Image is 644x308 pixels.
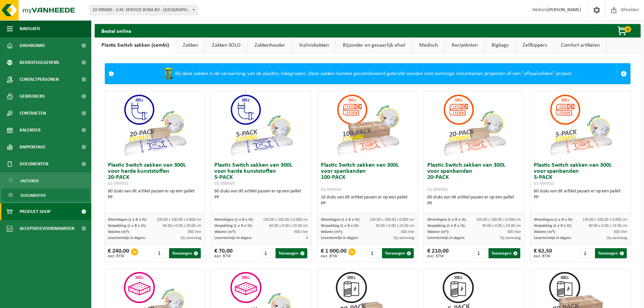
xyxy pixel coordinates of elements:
[440,91,508,159] img: 01-999953
[108,188,201,200] div: 60 stuks van dit artikel passen er op een pallet
[108,181,128,186] span: 01-999950
[321,162,414,193] h3: Plastic Switch zakken van 300L voor spanbanden 100-PACK
[534,248,552,258] div: € 62,50
[20,54,59,71] span: Bedrijfsgegevens
[474,248,488,258] input: 1
[482,224,521,228] span: 40.00 x 0.00 x 23.00 cm
[617,64,630,84] a: Sluit melding
[401,230,414,234] span: 300 liter
[321,187,341,192] span: 01-999954
[507,230,521,234] span: 300 liter
[427,236,465,240] span: Levertermijn in dagen:
[427,162,521,193] h3: Plastic Switch zakken van 300L voor spanbanden 20-PACK
[248,38,292,53] a: Zakkenhouder
[162,67,175,80] img: WB-0240-HPE-GN-50.png
[276,248,307,258] button: Toevoegen
[20,105,46,122] span: Contracten
[108,194,201,200] div: PP
[108,224,146,228] span: Verpakking (L x B x H):
[181,236,201,240] span: Op aanvraag
[427,230,449,234] span: Volume (m³):
[624,26,631,32] span: 0
[321,236,358,240] span: Levertermijn in dagen:
[20,37,45,54] span: Dashboard
[214,181,235,186] span: 01-999949
[534,181,554,186] span: 01-999952
[157,218,201,222] span: 130.00 x 100.00 x 0.000 cm
[108,162,201,187] h3: Plastic Switch zakken van 300L voor harde kunststoffen 20-PACK
[445,38,484,53] a: Recipiënten
[176,38,205,53] a: Zakken
[606,236,627,240] span: Op aanvraag
[108,218,147,222] span: Afmetingen (L x B x H):
[427,224,466,228] span: Verpakking (L x B x H):
[21,189,46,202] span: Documenten
[214,188,308,200] div: 60 stuks van dit artikel passen er op een pallet
[534,194,627,200] div: PP
[20,139,46,156] span: Rapportage
[534,218,573,222] span: Afmetingen (L x B x H):
[188,230,201,234] span: 300 liter
[89,5,197,15] span: 10-990465 - S.M. SERVICE BVBA BV - ROESELARE
[606,24,640,38] button: 0
[534,188,627,200] div: 60 stuks van dit artikel passen er op een pallet
[321,254,347,258] span: excl. BTW
[485,38,516,53] a: Bigbags
[427,187,448,192] span: 01-999953
[95,38,176,53] a: Plastic Switch zakken (combi)
[321,224,359,228] span: Verpakking (L x B x H):
[427,200,521,207] div: PP
[500,236,521,240] span: Op aanvraag
[214,194,308,200] div: PP
[488,248,520,258] button: Toevoegen
[427,194,521,207] div: 60 stuks van dit artikel passen er op een pallet
[261,248,275,258] input: 1
[228,91,295,159] img: 01-999949
[20,71,59,88] span: Contactpersonen
[155,248,169,258] input: 1
[476,218,521,222] span: 130.00 x 100.00 x 0.000 cm
[2,174,90,187] a: Facturen
[205,38,247,53] a: Zakken SOLO
[214,248,233,258] div: € 70,00
[108,254,129,258] span: excl. BTW
[334,91,402,159] img: 01-999954
[163,224,201,228] span: 40.00 x 0.00 x 20.00 cm
[108,236,145,240] span: Levertermijn in dagen:
[95,24,138,37] h2: Bestel online
[20,20,41,37] span: Navigatie
[534,254,552,258] span: excl. BTW
[336,38,412,53] a: Bijzonder en gevaarlijk afval
[547,7,581,13] strong: [PERSON_NAME]
[2,189,90,202] a: Documenten
[121,91,189,159] img: 01-999950
[589,224,627,228] span: 40.00 x 0.00 x 23.00 cm
[614,230,627,234] span: 300 liter
[20,156,48,172] span: Documenten
[516,38,554,53] a: Zelfkippers
[534,162,627,187] h3: Plastic Switch zakken van 300L voor spanbanden 5-PACK
[214,218,254,222] span: Afmetingen (L x B x H):
[369,218,414,222] span: 130.00 x 100.00 x 0.000 cm
[21,174,39,187] span: Facturen
[108,230,130,234] span: Volume (m³):
[427,218,467,222] span: Afmetingen (L x B x H):
[214,224,253,228] span: Verpakking (L x B x H):
[412,38,445,53] a: Medisch
[321,218,360,222] span: Afmetingen (L x B x H):
[90,5,197,15] span: 10-990465 - S.M. SERVICE BVBA BV - ROESELARE
[427,248,449,258] div: € 210,00
[321,200,414,207] div: PP
[269,224,308,228] span: 60.00 x 0.00 x 23.00 cm
[376,224,414,228] span: 40.00 x 0.00 x 23.00 cm
[534,236,571,240] span: Levertermijn in dagen:
[547,91,615,159] img: 01-999952
[214,162,308,187] h3: Plastic Switch zakken van 300L voor harde kunststoffen 5-PACK
[534,230,556,234] span: Volume (m³):
[393,236,414,240] span: Op aanvraag
[108,248,129,258] div: € 240,00
[20,220,74,237] span: Acceptatievoorwaarden
[214,236,252,240] span: Levertermijn in dagen:
[582,218,627,222] span: 130.00 x 100.00 x 0.000 cm
[554,38,606,53] a: Comfort artikelen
